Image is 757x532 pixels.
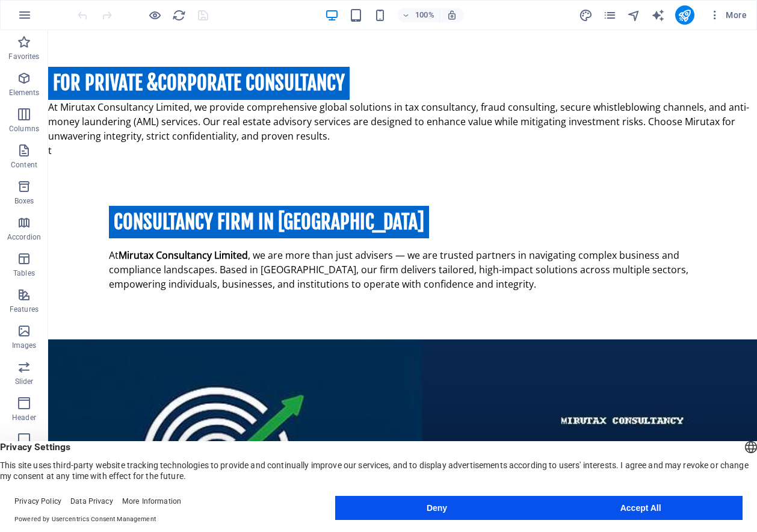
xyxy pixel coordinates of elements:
[14,196,34,206] p: Boxes
[7,232,41,242] p: Accordion
[603,8,617,22] button: pages
[9,88,40,97] p: Elements
[15,377,34,386] p: Slider
[675,5,694,25] button: publish
[397,8,440,22] button: 100%
[13,268,35,278] p: Tables
[651,8,665,22] i: AI Writer
[10,305,39,314] p: Features
[12,341,37,350] p: Images
[678,8,691,22] i: Publish
[579,8,593,22] button: design
[704,5,752,25] button: More
[11,160,37,170] p: Content
[603,8,617,22] i: Pages (Ctrl+Alt+S)
[8,52,39,61] p: Favorites
[172,8,186,22] i: Reload page
[12,413,36,422] p: Header
[171,8,186,22] button: reload
[627,8,641,22] i: Navigator
[446,10,457,20] i: On resize automatically adjust zoom level to fit chosen device.
[579,8,593,22] i: Design (Ctrl+Alt+Y)
[627,8,641,22] button: navigator
[147,8,162,22] button: Click here to leave preview mode and continue editing
[651,8,666,22] button: text_generator
[709,9,747,21] span: More
[415,8,434,22] h6: 100%
[9,124,39,134] p: Columns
